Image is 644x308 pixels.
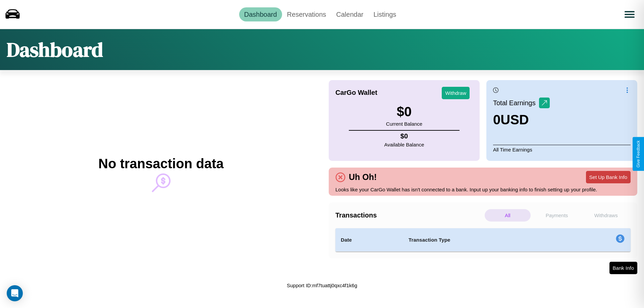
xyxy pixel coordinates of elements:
[493,97,539,109] p: Total Earnings
[331,7,368,21] a: Calendar
[341,236,398,244] h4: Date
[287,281,357,290] p: Support ID: mf7tuattj0qxc4f1k6g
[493,145,631,154] p: All Time Earnings
[384,132,424,140] h4: $ 0
[335,89,377,97] h4: CarGo Wallet
[493,112,550,127] h3: 0 USD
[335,185,631,194] p: Looks like your CarGo Wallet has isn't connected to a bank. Input up your banking info to finish ...
[386,104,422,119] h3: $ 0
[586,171,631,183] button: Set Up Bank Info
[335,211,483,219] h4: Transactions
[368,7,401,21] a: Listings
[98,156,223,171] h2: No transaction data
[335,228,631,252] table: simple table
[620,5,639,24] button: Open menu
[442,87,470,99] button: Withdraw
[384,140,424,149] p: Available Balance
[534,209,580,222] p: Payments
[386,119,422,128] p: Current Balance
[583,209,629,222] p: Withdraws
[409,236,561,244] h4: Transaction Type
[7,285,23,301] div: Open Intercom Messenger
[636,140,641,168] div: Give Feedback
[239,7,282,21] a: Dashboard
[609,262,637,274] button: Bank Info
[345,172,380,182] h4: Uh Oh!
[282,7,331,21] a: Reservations
[7,36,103,63] h1: Dashboard
[485,209,531,222] p: All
